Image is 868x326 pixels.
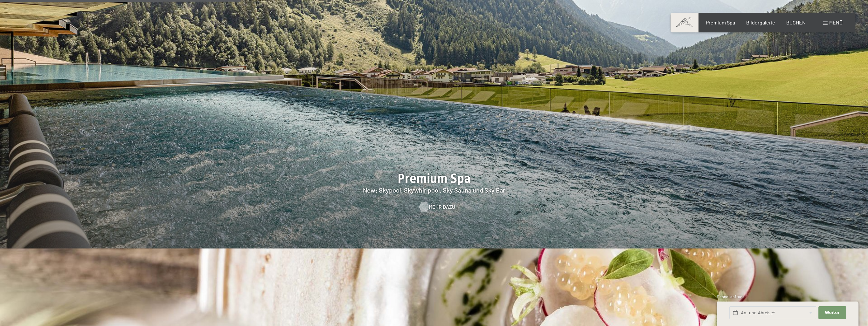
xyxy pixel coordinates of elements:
a: Premium Spa [705,19,735,25]
a: Bildergalerie [746,19,775,25]
a: Mehr dazu [419,203,449,210]
button: Weiter [818,306,846,319]
span: Schnellanfrage [717,294,745,299]
a: BUCHEN [786,19,806,25]
span: Weiter [825,310,840,316]
span: Menü [829,19,843,25]
span: Mehr dazu [429,203,455,210]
